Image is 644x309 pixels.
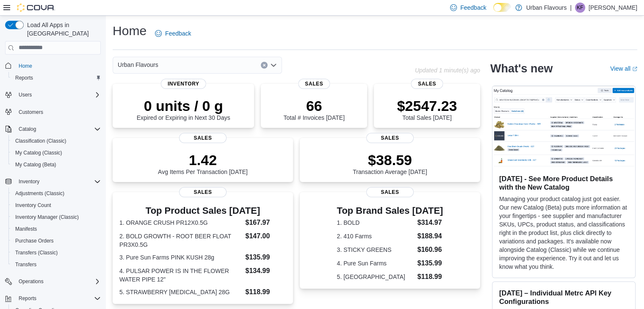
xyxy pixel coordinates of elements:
[118,60,158,70] span: Urban Flavours
[24,21,101,38] span: Load All Apps in [GEOGRAPHIC_DATA]
[158,152,248,168] p: 1.42
[353,152,427,168] p: $38.59
[337,232,414,240] dt: 2. 410 Farms
[12,188,68,199] a: Adjustments (Classic)
[137,97,230,114] p: 0 units / 0 g
[15,161,56,168] span: My Catalog (Beta)
[15,90,35,100] button: Users
[137,97,230,121] div: Expired or Expiring in Next 30 Days
[283,97,344,114] p: 66
[15,261,36,268] span: Transfers
[8,211,104,223] button: Inventory Manager (Classic)
[632,66,637,72] svg: External link
[570,3,572,13] p: |
[15,124,39,134] button: Catalog
[283,97,344,121] div: Total # Invoices [DATE]
[15,149,62,156] span: My Catalog (Classic)
[397,97,457,114] p: $2547.23
[15,107,47,117] a: Customers
[245,252,286,262] dd: $135.99
[15,293,40,303] button: Reports
[2,106,104,118] button: Customers
[499,195,628,271] p: Managing your product catalog just got easier. Our new Catalog (Beta) puts more information at yo...
[119,267,242,284] dt: 4. PULSAR POWER IS IN THE FLOWER WATER PIPE 12"
[8,72,104,84] button: Reports
[8,259,104,270] button: Transfers
[526,3,567,13] p: Urban Flavours
[245,287,286,297] dd: $118.99
[15,276,47,287] button: Operations
[2,89,104,101] button: Users
[366,133,414,143] span: Sales
[261,62,268,69] button: Clear input
[12,236,101,246] span: Purchase Orders
[415,67,480,74] p: Updated 1 minute(s) ago
[15,226,37,232] span: Manifests
[12,200,101,210] span: Inventory Count
[15,214,79,221] span: Inventory Manager (Classic)
[12,73,36,83] a: Reports
[161,79,206,89] span: Inventory
[2,60,104,72] button: Home
[12,136,101,146] span: Classification (Classic)
[179,133,227,143] span: Sales
[15,177,43,187] button: Inventory
[152,25,194,42] a: Feedback
[2,276,104,287] button: Operations
[12,224,101,234] span: Manifests
[15,61,101,71] span: Home
[493,3,511,12] input: Dark Mode
[19,178,39,185] span: Inventory
[15,138,66,144] span: Classification (Classic)
[12,259,101,270] span: Transfers
[2,292,104,304] button: Reports
[12,224,40,234] a: Manifests
[15,190,64,197] span: Adjustments (Classic)
[119,253,242,262] dt: 3. Pure Sun Farms PINK KUSH 28g
[411,79,443,89] span: Sales
[8,223,104,235] button: Manifests
[15,237,54,244] span: Purchase Orders
[8,147,104,159] button: My Catalog (Classic)
[15,202,51,209] span: Inventory Count
[2,176,104,188] button: Inventory
[119,206,286,216] h3: Top Product Sales [DATE]
[12,248,61,258] a: Transfers (Classic)
[19,278,44,285] span: Operations
[12,248,101,258] span: Transfers (Classic)
[119,232,242,249] dt: 2. BOLD GROWTH - ROOT BEER FLOAT PR3X0.5G
[460,3,486,12] span: Feedback
[417,245,443,255] dd: $160.96
[19,295,36,302] span: Reports
[575,3,585,13] div: Kris Friesen
[19,91,32,98] span: Users
[12,160,60,170] a: My Catalog (Beta)
[12,212,101,222] span: Inventory Manager (Classic)
[499,289,628,306] h3: [DATE] – Individual Metrc API Key Configurations
[17,3,55,12] img: Cova
[8,235,104,247] button: Purchase Orders
[12,160,101,170] span: My Catalog (Beta)
[15,276,101,287] span: Operations
[8,188,104,199] button: Adjustments (Classic)
[589,3,637,13] p: [PERSON_NAME]
[245,218,286,228] dd: $167.97
[15,293,101,303] span: Reports
[2,123,104,135] button: Catalog
[12,200,55,210] a: Inventory Count
[119,218,242,227] dt: 1. ORANGE CRUSH PR12X0.5G
[366,187,414,197] span: Sales
[490,62,553,75] h2: What's new
[12,148,101,158] span: My Catalog (Classic)
[12,73,101,83] span: Reports
[493,12,494,12] span: Dark Mode
[179,187,227,197] span: Sales
[19,109,43,116] span: Customers
[337,218,414,227] dt: 1. BOLD
[417,231,443,241] dd: $188.94
[119,288,242,296] dt: 5. STRAWBERRY [MEDICAL_DATA] 28G
[12,188,101,199] span: Adjustments (Classic)
[15,249,58,256] span: Transfers (Classic)
[19,126,36,132] span: Catalog
[15,177,101,187] span: Inventory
